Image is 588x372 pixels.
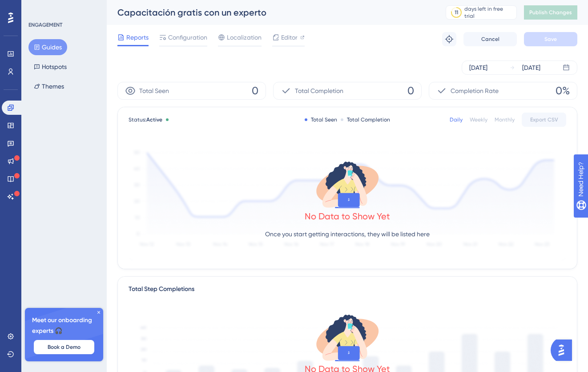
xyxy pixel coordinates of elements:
span: Meet our onboarding experts 🎧 [32,315,96,336]
span: 0% [556,84,570,98]
div: [DATE] [522,62,540,73]
span: Status: [129,116,162,123]
div: Total Step Completions [129,284,194,295]
div: Weekly [470,116,487,123]
span: Export CSV [530,116,558,123]
div: [DATE] [469,62,487,73]
iframe: UserGuiding AI Assistant Launcher [551,337,577,364]
span: Cancel [481,36,499,43]
div: Total Completion [341,116,390,123]
span: Book a Demo [48,344,81,351]
button: Cancel [463,32,517,46]
button: Publish Changes [524,5,577,20]
span: Need Help? [21,2,56,13]
span: Publish Changes [529,9,572,16]
span: 0 [407,84,414,98]
button: Themes [28,78,69,94]
div: Total Seen [305,116,337,123]
span: Save [544,36,557,43]
button: Hotspots [28,59,72,75]
span: Reports [126,32,149,43]
div: Capacitación gratis con un experto [117,6,423,19]
div: days left in free trial [464,5,514,20]
div: ENGAGEMENT [28,21,62,28]
button: Save [524,32,577,46]
span: Editor [281,32,298,43]
div: Daily [450,116,463,123]
div: Monthly [495,116,515,123]
button: Book a Demo [34,340,94,354]
span: Completion Rate [451,85,499,96]
span: 0 [252,84,258,98]
p: Once you start getting interactions, they will be listed here [265,229,430,239]
span: Localization [227,32,262,43]
span: Total Completion [295,85,343,96]
span: Active [146,117,162,123]
button: Export CSV [522,113,566,127]
button: Guides [28,39,67,55]
span: Configuration [168,32,207,43]
span: Total Seen [139,85,169,96]
div: 11 [455,9,458,16]
div: No Data to Show Yet [305,210,390,222]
